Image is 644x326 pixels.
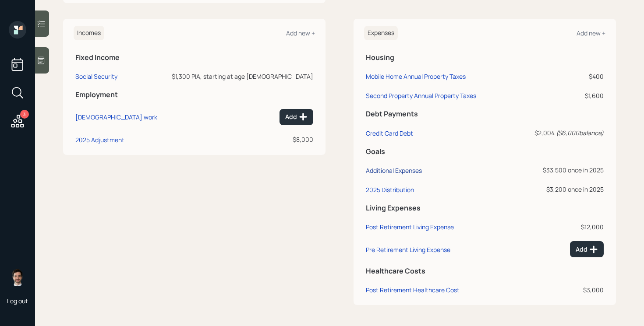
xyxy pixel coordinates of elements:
[75,72,117,81] div: Social Security
[513,185,604,194] div: $3,200 once in 2025
[513,91,604,100] div: $1,600
[366,166,422,175] div: Additional Expenses
[75,113,157,121] div: [DEMOGRAPHIC_DATA] work
[513,165,604,175] div: $33,500 once in 2025
[74,26,104,40] h6: Incomes
[285,112,308,121] div: Add
[513,72,604,81] div: $400
[556,129,604,137] i: ( $6,000 balance)
[165,72,313,81] div: $1,300 PIA, starting at age [DEMOGRAPHIC_DATA]
[366,72,466,81] div: Mobile Home Annual Property Taxes
[513,222,604,231] div: $12,000
[366,53,604,62] h5: Housing
[165,135,313,144] div: $8,000
[366,147,604,156] h5: Goals
[9,269,26,286] img: jonah-coleman-headshot.png
[513,128,604,137] div: $2,004
[366,91,476,100] div: Second Property Annual Property Taxes
[513,285,604,294] div: $3,000
[366,223,454,231] div: Post Retirement Living Expense
[366,245,450,254] div: Pre Retirement Living Expense
[366,286,460,294] div: Post Retirement Healthcare Cost
[286,29,315,37] div: Add new +
[280,109,313,125] button: Add
[570,241,604,257] button: Add
[364,26,398,40] h6: Expenses
[577,29,605,37] div: Add new +
[366,204,604,212] h5: Living Expenses
[7,297,28,305] div: Log out
[75,136,124,144] div: 2025 Adjustment
[366,186,414,194] div: 2025 Distribution
[75,91,313,99] h5: Employment
[576,245,598,254] div: Add
[366,267,604,275] h5: Healthcare Costs
[75,53,313,62] h5: Fixed Income
[20,110,29,119] div: 3
[366,129,413,137] div: Credit Card Debt
[366,110,604,118] h5: Debt Payments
